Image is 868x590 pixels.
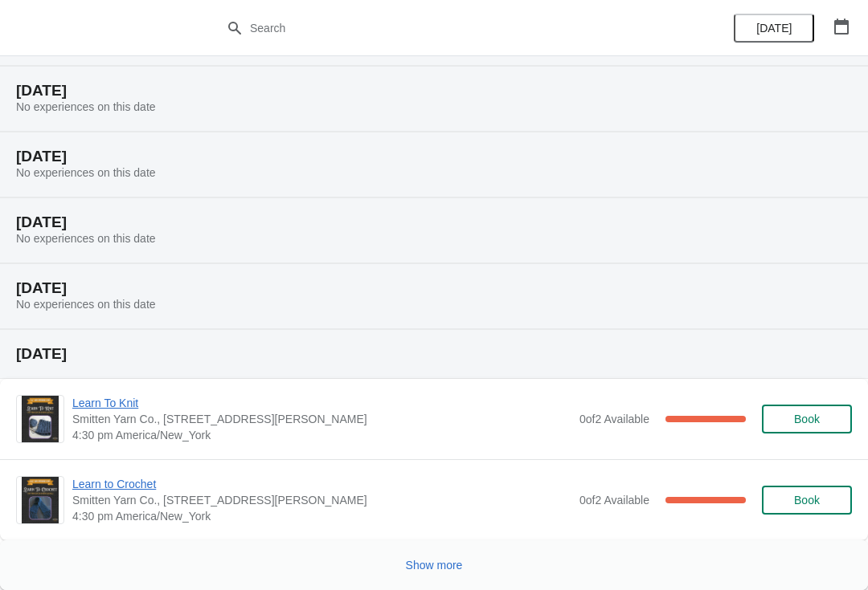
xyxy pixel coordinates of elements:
[16,214,852,230] h2: [DATE]
[249,14,651,43] input: Search
[762,405,852,433] button: Book
[22,396,59,442] img: Learn To Knit | Smitten Yarn Co., 59 Hanson Street, Rochester, NH, USA | 4:30 pm America/New_York
[22,477,59,523] img: Learn to Crochet | Smitten Yarn Co., 59 Hanson St, Rochester, NH, USA | 4:30 pm America/New_York
[72,427,571,443] span: 4:30 pm America/New_York
[734,14,814,43] button: [DATE]
[72,411,571,427] span: Smitten Yarn Co., [STREET_ADDRESS][PERSON_NAME]
[16,100,156,113] span: No experiences on this date
[72,476,571,492] span: Learn to Crochet
[756,22,792,35] span: [DATE]
[794,494,820,507] span: Book
[72,395,571,411] span: Learn To Knit
[794,413,820,425] span: Book
[72,508,571,524] span: 4:30 pm America/New_York
[16,83,852,99] h2: [DATE]
[16,346,852,362] h2: [DATE]
[762,486,852,515] button: Book
[16,298,156,311] span: No experiences on this date
[16,149,852,165] h2: [DATE]
[72,492,571,508] span: Smitten Yarn Co., [STREET_ADDRESS][PERSON_NAME]
[579,413,649,425] span: 0 of 2 Available
[16,232,156,245] span: No experiences on this date
[16,280,852,296] h2: [DATE]
[406,559,463,572] span: Show more
[16,166,156,179] span: No experiences on this date
[579,494,649,507] span: 0 of 2 Available
[399,551,469,580] button: Show more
